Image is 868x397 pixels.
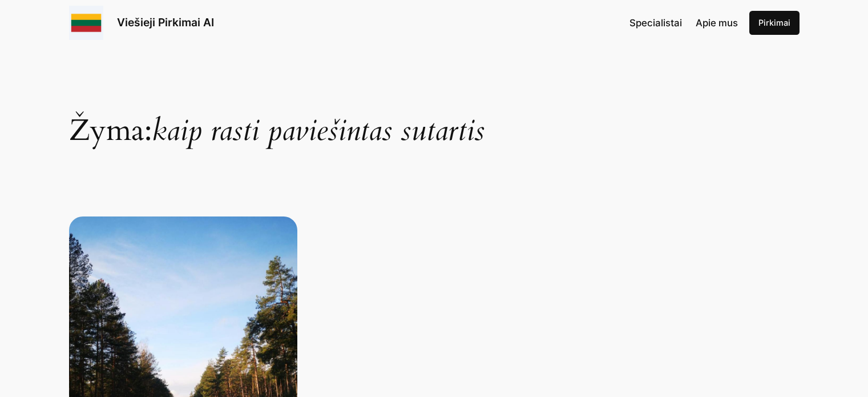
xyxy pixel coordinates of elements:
a: Pirkimai [749,11,800,35]
span: Apie mus [696,17,738,29]
a: Specialistai [629,15,682,30]
a: Viešieji Pirkimai AI [117,15,214,29]
span: kaip rasti paviešintas sutartis [152,110,485,151]
span: Specialistai [629,17,682,29]
h1: Žyma: [69,57,800,146]
nav: Navigation [629,15,738,30]
img: Viešieji pirkimai logo [69,6,103,40]
a: Apie mus [696,15,738,30]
